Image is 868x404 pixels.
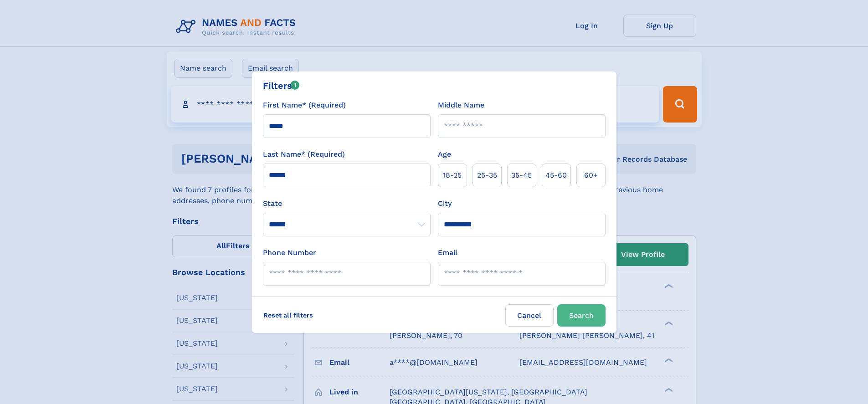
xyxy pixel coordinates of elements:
[477,170,497,181] span: 25‑35
[557,304,606,327] button: Search
[263,198,431,209] label: State
[438,198,452,209] label: City
[511,170,532,181] span: 35‑45
[263,100,346,111] label: First Name* (Required)
[584,170,598,181] span: 60+
[257,304,319,326] label: Reset all filters
[438,149,451,160] label: Age
[263,149,345,160] label: Last Name* (Required)
[505,304,554,327] label: Cancel
[545,170,567,181] span: 45‑60
[438,100,484,111] label: Middle Name
[263,247,316,258] label: Phone Number
[263,79,300,92] div: Filters
[443,170,462,181] span: 18‑25
[438,247,457,258] label: Email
